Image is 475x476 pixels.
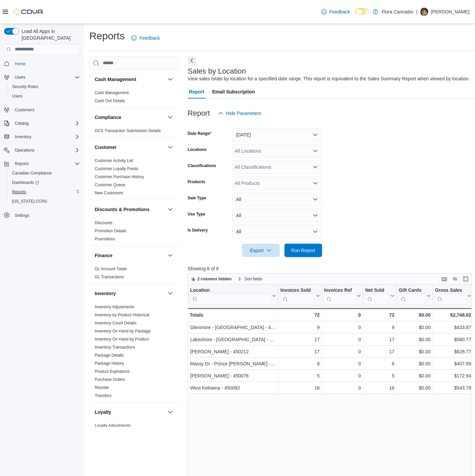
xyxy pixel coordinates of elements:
a: GL Transactions [95,275,124,279]
a: Dashboards [7,178,83,187]
button: Home [1,59,83,69]
button: Sort fields [235,275,265,283]
a: Settings [12,211,32,220]
div: Glenmore - [GEOGRAPHIC_DATA] - 450374 [190,323,276,331]
span: Customer Purchase History [95,174,144,180]
label: Products [188,179,205,185]
span: Inventory Count Details [95,320,137,326]
div: [PERSON_NAME] - 450076 [190,372,276,380]
a: [US_STATE] CCRS [9,197,50,205]
div: 0 [324,360,361,368]
span: Reorder [95,385,109,390]
p: Showing 6 of 6 [188,265,475,272]
button: Inventory [166,289,174,297]
div: 8 [365,360,394,368]
div: 17 [280,335,319,344]
div: Lakeshore - [GEOGRAPHIC_DATA] - 450372 [190,335,276,344]
div: Massy Dr - Prince [PERSON_NAME] - 450075 [190,360,276,368]
a: Purchase Orders [95,377,125,382]
div: 5 [365,372,394,380]
a: Customer Activity List [95,158,133,163]
button: Users [12,73,28,81]
div: 16 [365,384,394,392]
h1: Reports [89,29,125,43]
span: Promotion Details [95,228,127,234]
a: Package History [95,361,124,366]
p: [PERSON_NAME] [431,8,470,16]
span: Operations [15,148,35,153]
span: Sort fields [245,276,262,282]
span: Inventory by Product Historical [95,312,149,318]
button: Inventory [1,132,83,142]
button: Security Roles [7,82,83,91]
p: | [416,8,418,16]
div: Location [190,287,271,304]
span: Users [12,73,80,81]
button: Catalog [1,119,83,128]
button: Enter fullscreen [462,275,470,283]
span: GL Account Totals [95,266,127,272]
input: Dark Mode [355,8,370,15]
div: 0 [324,348,361,356]
button: Finance [166,251,174,260]
button: Cash Management [166,75,174,83]
div: 16 [280,384,319,392]
label: Locations [188,147,207,152]
a: Inventory On Hand by Product [95,337,149,342]
button: Customer [95,144,165,151]
span: Users [12,93,23,99]
button: Display options [451,275,459,283]
a: Feedback [319,5,353,18]
div: Invoices Ref [324,287,355,304]
button: [DATE] [232,128,322,142]
span: Washington CCRS [9,197,80,205]
div: 17 [365,335,394,344]
span: Product Expirations [95,369,130,374]
span: Reports [9,188,80,196]
span: Dashboards [12,180,39,185]
a: Dashboards [9,178,42,187]
span: Users [9,92,80,100]
a: Inventory Adjustments [95,305,134,309]
div: Compliance [89,127,180,137]
button: Open list of options [313,148,318,154]
div: Invoices Ref [324,287,355,293]
div: 9 [280,323,319,331]
div: West Kelowna - 450092 [190,384,276,392]
a: Inventory by Product Historical [95,313,149,317]
button: Gross Sales [435,287,471,304]
div: 0 [324,311,361,319]
span: Purchase Orders [95,377,125,382]
div: Totals [190,311,276,319]
div: $543.78 [435,384,471,392]
a: Canadian Compliance [9,169,54,177]
div: 0 [324,372,361,380]
span: Security Roles [12,84,38,89]
span: OCS Transaction Submission Details [95,128,161,133]
div: $0.00 [399,323,431,331]
span: Run Report [291,247,315,254]
button: Compliance [95,114,165,121]
button: Run Report [285,244,322,257]
a: Loyalty Adjustments [95,423,131,428]
div: 5 [280,372,319,380]
span: Home [12,59,80,68]
div: Gross Sales [435,287,466,293]
span: Inventory Transactions [95,345,135,350]
div: 0 [324,384,361,392]
a: Inventory On Hand by Package [95,329,151,333]
button: Location [190,287,276,304]
span: Settings [12,211,80,219]
div: Gift Card Sales [399,287,425,304]
span: Customer Activity List [95,158,133,163]
span: Settings [15,213,29,218]
span: Customers [12,106,80,114]
button: Inventory [12,133,34,141]
span: Feedback [330,8,350,15]
span: Package Details [95,353,124,358]
a: Promotions [95,237,115,241]
button: Cash Management [95,76,165,83]
nav: Complex example [4,56,80,238]
button: Open list of options [313,164,318,170]
span: Email Subscription [212,85,255,98]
